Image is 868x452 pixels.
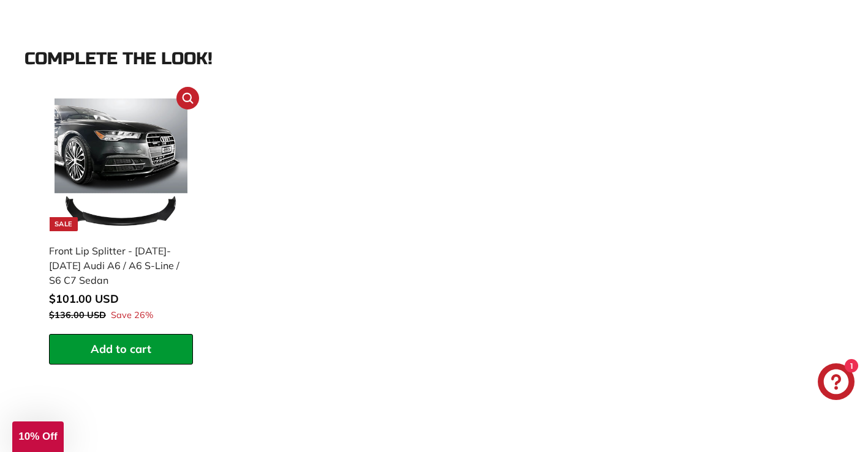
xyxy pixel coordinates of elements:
[12,421,64,452] div: 10% Off
[49,292,119,306] span: $101.00 USD
[111,309,153,322] span: Save 26%
[91,342,151,356] span: Add to cart
[25,50,843,69] div: Complete the look!
[814,363,858,403] inbox-online-store-chat: Shopify online store chat
[49,93,193,335] a: Sale Front Lip Splitter - [DATE]-[DATE] Audi A6 / A6 S-Line / S6 C7 Sedan Save 26%
[18,431,57,442] span: 10% Off
[49,243,181,287] div: Front Lip Splitter - [DATE]-[DATE] Audi A6 / A6 S-Line / S6 C7 Sedan
[49,334,193,365] button: Add to cart
[49,309,106,320] span: $136.00 USD
[50,217,78,231] div: Sale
